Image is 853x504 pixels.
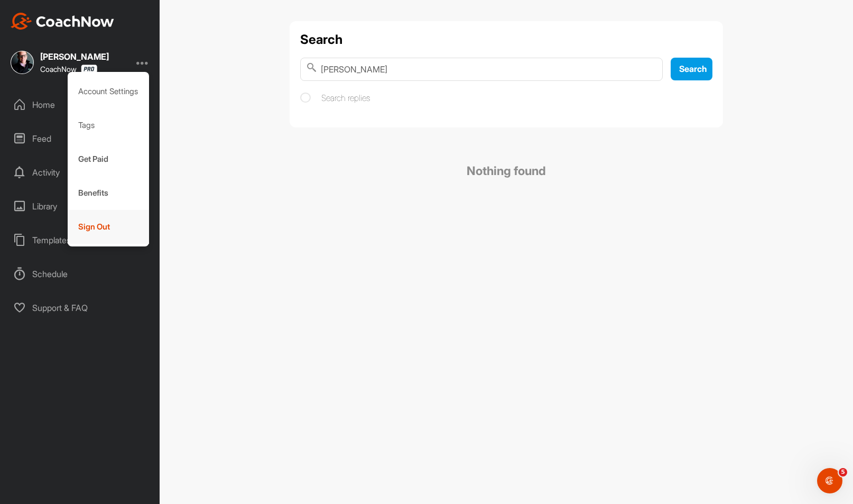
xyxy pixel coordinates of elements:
span: 5 [839,468,847,476]
div: [PERSON_NAME] [40,52,109,61]
h1: Search [300,32,712,47]
button: Search [671,58,712,80]
img: CoachNow Pro [81,65,97,74]
div: Schedule [6,261,155,287]
button: Gif picker [33,346,42,355]
div: Templates [6,227,155,253]
img: Profile image for Amanda [30,6,47,23]
div: Kyle says… [8,196,203,331]
button: go back [7,4,27,24]
div: Activity [6,159,155,186]
button: Start recording [67,346,76,355]
div: Kyle says… [8,72,203,195]
img: square_d7b6dd5b2d8b6df5777e39d7bdd614c0.jpg [11,51,34,74]
span: Search [679,63,707,74]
img: CoachNow [11,13,114,30]
div: on their "my coaches" list. we're a little concerned because it seems like a lot of players who a... [47,202,194,316]
button: Home [165,4,186,24]
div: like here [44,72,203,194]
div: Close [186,4,205,23]
button: Send a message… [181,342,198,359]
div: Support & FAQ [6,295,155,321]
button: Upload attachment [50,346,59,355]
div: CoachNow [40,65,97,74]
div: on their "my coaches" list. we're a little concerned because it seems like a lot of players who a... [38,196,203,323]
div: Tags [68,108,150,142]
div: Account Settings [68,75,150,108]
h2: Nothing found [290,138,723,204]
iframe: Intercom live chat [817,468,842,493]
input: Search [300,58,663,81]
textarea: Message… [9,324,202,342]
div: like here [53,178,194,188]
div: Feed [6,125,155,152]
label: Search replies [300,91,370,104]
h1: [PERSON_NAME] [51,5,120,13]
button: Emoji picker [16,346,25,355]
p: Active 18h ago [51,13,103,24]
div: Home [6,91,155,118]
div: Get Paid [68,142,150,176]
div: Benefits [68,176,150,210]
div: Library [6,193,155,219]
div: Sign Out [68,210,150,244]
